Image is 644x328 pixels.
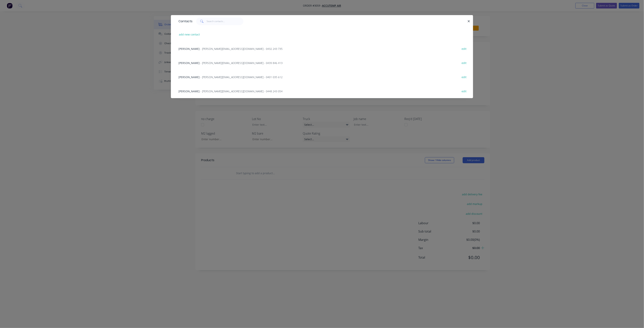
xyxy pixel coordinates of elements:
span: [PERSON_NAME] [178,89,200,93]
span: - [PERSON_NAME][EMAIL_ADDRESS][DOMAIN_NAME] - 0448 243 054 [200,89,283,93]
button: edit [460,89,469,94]
button: add new contact [177,32,202,37]
span: - [PERSON_NAME][EMAIL_ADDRESS][DOMAIN_NAME] - 0401 035 612 [200,75,283,79]
input: Search contacts... [207,18,244,25]
div: Contacts [177,15,192,27]
span: - [PERSON_NAME][EMAIL_ADDRESS][DOMAIN_NAME] - 0432 243 735 [200,47,283,51]
span: [PERSON_NAME] [178,61,200,65]
span: - [PERSON_NAME][EMAIL_ADDRESS][DOMAIN_NAME] - 0439 846 413 [200,61,283,65]
button: edit [460,46,469,51]
button: edit [460,60,469,65]
span: [PERSON_NAME] [178,47,200,51]
span: [PERSON_NAME] [178,75,200,79]
button: edit [460,74,469,79]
